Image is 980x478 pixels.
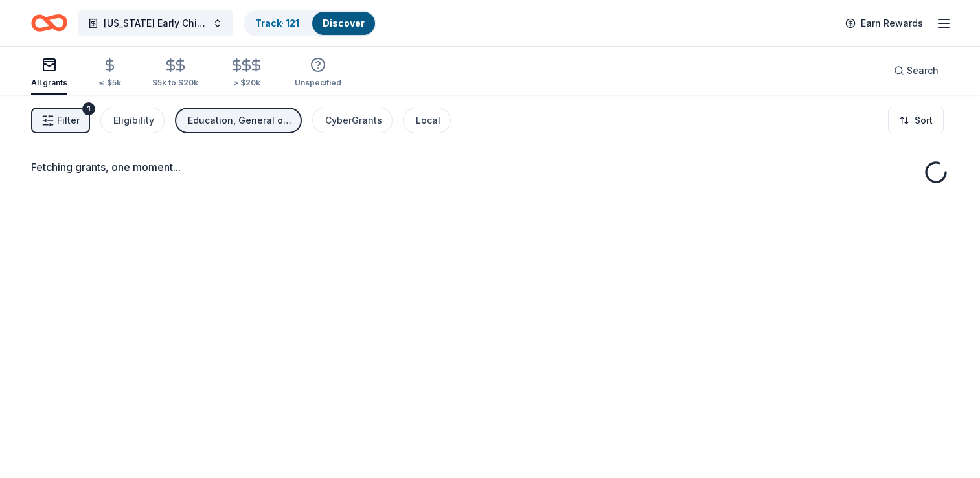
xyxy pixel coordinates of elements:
div: Local [416,113,440,128]
button: $5k to $20k [152,52,198,95]
div: ≤ $5k [98,78,121,88]
button: Eligibility [100,108,165,133]
span: Search [907,63,939,78]
a: Earn Rewards [838,12,931,35]
a: Discover [323,17,365,28]
button: Filter1 [31,108,90,133]
a: Home [31,8,67,38]
button: Unspecified [295,52,341,95]
button: [US_STATE] Early Childhood Education [78,10,233,36]
div: Eligibility [113,113,154,128]
button: Education, General operations, Projects & programming, Conference, Training and capacity building [175,108,302,133]
button: Local [403,108,451,133]
button: Track· 121Discover [244,10,376,36]
div: Fetching grants, one moment... [31,159,949,175]
div: $5k to $20k [152,78,198,88]
button: Search [883,58,949,84]
div: Unspecified [295,78,341,88]
button: CyberGrants [312,108,393,133]
span: [US_STATE] Early Childhood Education [104,16,207,31]
button: All grants [31,52,67,95]
span: Filter [57,113,80,128]
span: Sort [915,113,933,128]
div: All grants [31,78,67,88]
button: > $20k [229,52,264,95]
button: Sort [888,108,944,133]
div: CyberGrants [325,113,382,128]
div: Education, General operations, Projects & programming, Conference, Training and capacity building [188,113,291,128]
a: Track· 121 [255,17,299,28]
button: ≤ $5k [98,52,121,95]
div: 1 [82,102,95,115]
div: > $20k [229,78,264,88]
